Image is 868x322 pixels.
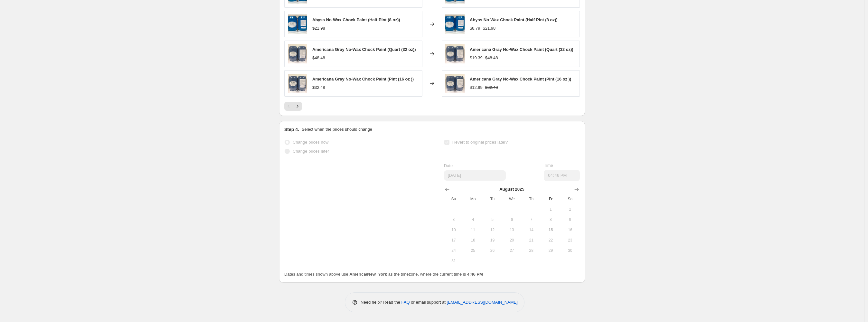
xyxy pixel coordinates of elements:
th: Monday [463,194,483,204]
img: Chock-Paint-Abyss-e1518101837403_80x.jpg [288,14,307,34]
button: Wednesday August 13 2025 [502,225,522,235]
span: Americana Gray No-Wax Chock Paint (Quart (32 oz)) [470,47,573,52]
button: Monday August 4 2025 [463,214,483,225]
div: $21.98 [312,25,325,32]
strike: $32.48 [485,84,498,91]
span: 31 [447,258,461,263]
div: $8.79 [470,25,480,32]
th: Thursday [522,194,541,204]
button: Thursday August 21 2025 [522,235,541,245]
button: Wednesday August 20 2025 [502,235,522,245]
span: Abyss No-Wax Chock Paint (Half-Pint (8 oz)) [470,17,558,22]
button: Monday August 11 2025 [463,225,483,235]
nav: Pagination [284,102,302,111]
h2: Step 4. [284,126,299,133]
span: 10 [447,227,461,232]
th: Saturday [561,194,580,204]
span: Change prices now [293,140,328,145]
button: Tuesday August 5 2025 [483,214,502,225]
span: Americana Gray No-Wax Chock Paint (Pint (16 oz )) [312,77,414,81]
span: 19 [485,238,499,243]
img: Chock-Paint-American-Gray_80x.jpg [288,74,307,93]
span: 24 [447,248,461,253]
span: Date [444,163,453,168]
button: Monday August 18 2025 [463,235,483,245]
input: 8/15/2025 [444,170,506,181]
span: Need help? Read the [361,300,401,305]
span: 30 [563,248,577,253]
span: 25 [466,248,480,253]
span: Tu [485,196,499,202]
span: 11 [466,227,480,232]
button: Show next month, September 2025 [572,185,581,194]
input: 12:00 [544,170,580,181]
p: Select when the prices should change [302,126,372,133]
span: 17 [447,238,461,243]
span: Sa [563,196,577,202]
img: Chock-Paint-American-Gray_80x.jpg [288,44,307,63]
button: Friday August 8 2025 [541,214,560,225]
button: Today Friday August 15 2025 [541,225,560,235]
button: Sunday August 31 2025 [444,256,463,266]
a: [EMAIL_ADDRESS][DOMAIN_NAME] [447,300,518,305]
button: Sunday August 10 2025 [444,225,463,235]
th: Sunday [444,194,463,204]
button: Saturday August 2 2025 [561,204,580,214]
span: Abyss No-Wax Chock Paint (Half-Pint (8 oz)) [312,17,400,22]
span: 15 [543,227,558,232]
span: 2 [563,207,577,212]
span: 12 [485,227,499,232]
span: 9 [563,217,577,222]
span: 29 [543,248,558,253]
button: Thursday August 14 2025 [522,225,541,235]
button: Saturday August 16 2025 [561,225,580,235]
button: Saturday August 30 2025 [561,245,580,256]
button: Monday August 25 2025 [463,245,483,256]
span: Americana Gray No-Wax Chock Paint (Pint (16 oz )) [470,77,571,81]
b: 4:46 PM [467,272,483,277]
button: Sunday August 24 2025 [444,245,463,256]
span: 4 [466,217,480,222]
div: $48.48 [312,55,325,61]
span: Mo [466,196,480,202]
button: Saturday August 9 2025 [561,214,580,225]
a: FAQ [401,300,410,305]
span: 22 [543,238,558,243]
span: Time [544,163,553,168]
button: Tuesday August 12 2025 [483,225,502,235]
span: or email support at [410,300,447,305]
span: 3 [447,217,461,222]
th: Wednesday [502,194,522,204]
span: 27 [505,248,519,253]
button: Show previous month, July 2025 [443,185,452,194]
button: Friday August 22 2025 [541,235,560,245]
button: Thursday August 7 2025 [522,214,541,225]
span: Su [447,196,461,202]
button: Saturday August 23 2025 [561,235,580,245]
span: 7 [524,217,538,222]
span: Th [524,196,538,202]
span: Americana Gray No-Wax Chock Paint (Quart (32 oz)) [312,47,416,52]
div: $19.39 [470,55,483,61]
span: 13 [505,227,519,232]
button: Sunday August 3 2025 [444,214,463,225]
span: 18 [466,238,480,243]
th: Friday [541,194,560,204]
button: Thursday August 28 2025 [522,245,541,256]
span: 6 [505,217,519,222]
span: 28 [524,248,538,253]
button: Next [293,102,302,111]
span: 16 [563,227,577,232]
span: 26 [485,248,499,253]
img: Chock-Paint-American-Gray_80x.jpg [445,74,465,93]
div: $32.48 [312,84,325,91]
button: Wednesday August 6 2025 [502,214,522,225]
button: Sunday August 17 2025 [444,235,463,245]
span: 1 [543,207,558,212]
span: 21 [524,238,538,243]
span: 8 [543,217,558,222]
button: Friday August 29 2025 [541,245,560,256]
button: Wednesday August 27 2025 [502,245,522,256]
span: 5 [485,217,499,222]
span: We [505,196,519,202]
